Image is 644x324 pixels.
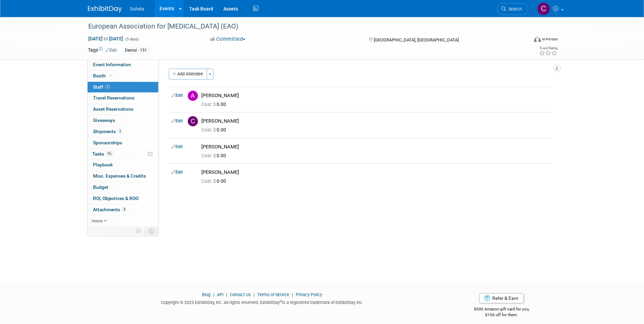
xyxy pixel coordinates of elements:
[106,151,113,156] span: 0%
[88,6,122,13] img: ExhibitDay
[88,47,117,54] td: Tags
[122,207,127,212] span: 8
[201,92,549,99] div: [PERSON_NAME]
[105,84,110,89] span: 4
[497,3,528,15] a: Search
[93,207,127,212] span: Attachments
[542,37,558,42] div: In-Person
[290,292,295,297] span: |
[93,84,110,90] span: Staff
[88,82,158,93] a: Staff4
[88,36,124,42] span: [DATE] [DATE]
[211,292,216,297] span: |
[201,102,229,107] span: 0.00
[106,48,117,53] a: Edit
[534,36,541,42] img: Format-Inperson.png
[479,293,524,303] a: Refer & Earn
[93,162,113,167] span: Playbook
[188,116,198,126] img: C.jpg
[88,171,158,182] a: Misc. Expenses & Credits
[217,292,223,297] a: API
[447,302,556,318] div: $500 Amazon gift card for you,
[88,298,437,306] div: Copyright © 2025 ExhibitDay, Inc. All rights reserved. ExhibitDay is a registered trademark of Ex...
[169,69,207,79] button: Add Attendee
[125,37,139,41] span: (3 days)
[93,62,131,67] span: Event Information
[88,160,158,170] a: Playbook
[230,292,251,297] a: Contact Us
[130,6,144,12] span: Solvita
[202,292,210,297] a: Blog
[88,115,158,126] a: Giveaways
[257,292,289,297] a: Terms of Service
[93,118,115,123] span: Giveaways
[93,184,108,190] span: Budget
[93,140,122,145] span: Sponsorships
[88,138,158,148] a: Sponsorships
[201,169,549,176] div: [PERSON_NAME]
[103,36,109,41] span: to
[171,119,183,123] a: Edit
[201,127,229,132] span: 0.00
[93,95,134,101] span: Travel Reservations
[252,292,256,297] span: |
[88,71,158,82] a: Booth
[117,129,123,134] span: 3
[93,173,146,179] span: Misc. Expenses & Credits
[93,106,133,112] span: Asset Reservations
[88,104,158,115] a: Asset Reservations
[296,292,322,297] a: Privacy Policy
[447,312,556,318] div: $150 off for them.
[171,144,183,149] a: Edit
[208,36,248,43] button: Committed
[88,59,158,70] a: Event Information
[93,129,123,134] span: Shipments
[93,73,114,78] span: Booth
[93,196,139,201] span: ROI, Objectives & ROO
[488,35,558,46] div: Event Format
[201,127,217,132] span: Cost: $
[201,178,217,184] span: Cost: $
[92,151,113,157] span: Tasks
[201,153,217,158] span: Cost: $
[280,300,282,303] sup: ®
[88,149,158,160] a: Tasks0%
[171,93,183,98] a: Edit
[144,227,158,235] td: Toggle Event Tabs
[88,216,158,227] a: more
[123,47,149,54] div: Dental - 151
[374,37,459,42] span: [GEOGRAPHIC_DATA], [GEOGRAPHIC_DATA]
[133,227,145,235] td: Personalize Event Tab Strip
[224,292,229,297] span: |
[88,126,158,137] a: Shipments3
[201,153,229,158] span: 0.00
[88,204,158,215] a: Attachments8
[109,74,112,77] i: Booth reservation complete
[88,193,158,204] a: ROI, Objectives & ROO
[171,170,183,175] a: Edit
[201,144,549,150] div: [PERSON_NAME]
[539,47,557,50] div: Event Rating
[88,182,158,193] a: Budget
[201,178,229,184] span: 0.00
[201,118,549,124] div: [PERSON_NAME]
[86,20,518,33] div: European Association for [MEDICAL_DATA] (EAO)
[88,93,158,104] a: Travel Reservations
[537,2,550,15] img: Cindy Miller
[506,6,522,12] span: Search
[201,102,217,107] span: Cost: $
[188,91,198,101] img: A.jpg
[92,218,103,223] span: more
